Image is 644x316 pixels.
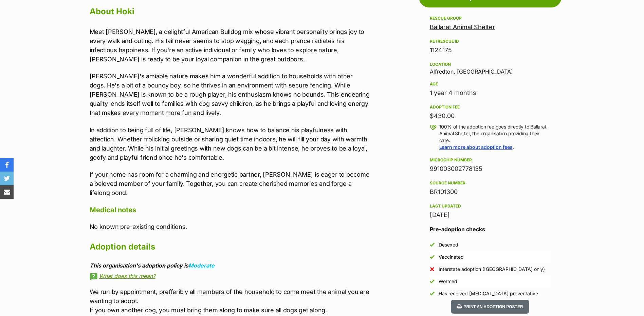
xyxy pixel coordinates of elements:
[430,88,551,98] div: 1 year 4 months
[430,255,435,259] img: Yes
[90,125,370,162] p: In addition to being full of life, [PERSON_NAME] knows how to balance his playfulness with affect...
[439,266,545,273] div: Interstate adoption ([GEOGRAPHIC_DATA] only)
[430,62,551,67] div: Location
[90,205,370,214] h4: Medical notes
[439,254,464,260] div: Vaccinated
[90,27,370,64] p: Meet [PERSON_NAME], a delightful American Bulldog mix whose vibrant personality brings joy to eve...
[430,187,551,197] div: BR101300
[90,262,370,269] div: This organisation's adoption policy is
[430,279,435,284] img: Yes
[90,72,370,117] p: [PERSON_NAME]'s amiable nature makes him a wonderful addition to households with other dogs. He's...
[451,300,529,314] button: Print an adoption poster
[90,239,370,254] h2: Adoption details
[439,144,513,150] a: Learn more about adoption fees
[90,4,370,19] h2: About Hoki
[430,45,551,55] div: 1124175
[430,203,551,209] div: Last updated
[439,123,551,151] p: 100% of the adoption fee goes directly to Ballarat Animal Shelter, the organisation providing the...
[90,287,370,315] p: We run by appointment, prefferibly all members of the household to come meet the animal you are w...
[90,222,370,231] p: No known pre-existing conditions.
[430,111,551,121] div: $430.00
[439,278,457,285] div: Wormed
[430,23,495,31] a: Ballarat Animal Shelter
[430,60,551,75] div: Alfredton, [GEOGRAPHIC_DATA]
[90,273,370,279] a: What does this mean?
[90,170,370,197] p: If your home has room for a charming and energetic partner, [PERSON_NAME] is eager to become a be...
[430,81,551,87] div: Age
[430,225,551,233] h3: Pre-adoption checks
[430,267,435,272] img: No
[430,210,551,220] div: [DATE]
[430,16,551,21] div: Rescue group
[430,157,551,163] div: Microchip number
[430,291,435,296] img: Yes
[430,104,551,110] div: Adoption fee
[430,180,551,186] div: Source number
[188,262,215,269] a: Moderate
[439,290,538,297] div: Has received [MEDICAL_DATA] preventative
[430,39,551,44] div: PetRescue ID
[430,164,551,174] div: 991003002778135
[439,241,458,248] div: Desexed
[430,242,435,247] img: Yes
